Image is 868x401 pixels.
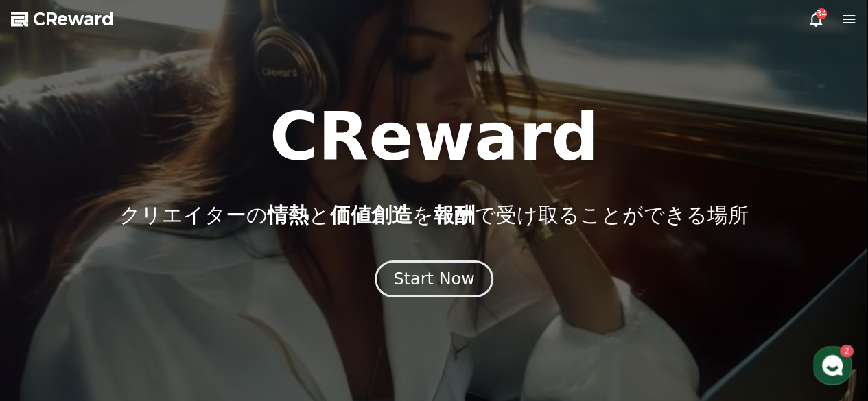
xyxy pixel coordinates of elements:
[393,268,475,290] div: Start Now
[91,287,177,321] a: 2Messages
[816,8,827,19] div: 34
[119,203,749,228] p: クリエイターの と を で受け取ることができる場所
[434,203,475,227] span: 報酬
[808,11,824,27] a: 34
[203,308,237,319] span: Settings
[375,274,493,287] a: Start Now
[35,308,59,319] span: Home
[330,203,412,227] span: 価値創造
[268,203,309,227] span: 情熱
[270,104,598,170] h1: CReward
[375,260,493,297] button: Start Now
[177,287,263,321] a: Settings
[33,8,114,30] span: CReward
[139,287,144,297] span: 2
[4,287,91,321] a: Home
[114,308,154,319] span: Messages
[11,8,114,30] a: CReward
